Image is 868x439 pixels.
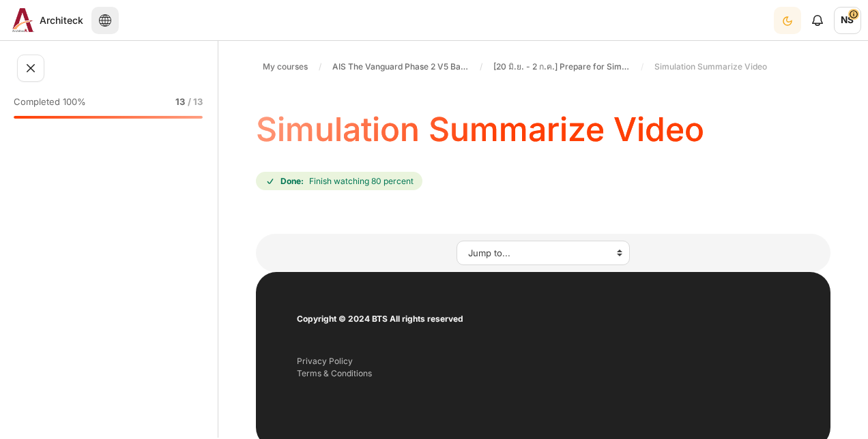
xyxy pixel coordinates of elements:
[7,8,83,32] a: Architeck Architeck
[488,59,635,75] a: [20 มิ.ย. - 2 ก.ค.] Prepare for Simulation
[649,59,772,75] a: Simulation Summarize Video
[280,175,304,187] strong: Done:
[493,61,630,73] span: [20 มิ.ย. - 2 ก.ค.] Prepare for Simulation
[256,169,425,194] div: Completion requirements for Simulation Summarize Video
[91,7,119,34] button: Languages
[297,314,463,324] strong: Copyright © 2024 BTS All rights reserved
[297,356,353,366] a: Privacy Policy
[40,13,83,27] span: Architeck
[14,116,203,119] div: 100%
[188,95,203,109] span: / 13
[834,7,861,34] span: NS
[218,51,868,272] section: Content
[175,95,185,109] span: 13
[804,7,831,34] div: Show notification window with no new notifications
[774,7,801,34] button: Light Mode Dark Mode
[309,175,414,187] span: Finish watching 80 percent
[654,61,767,73] span: Simulation Summarize Video
[297,368,372,378] a: Terms & Conditions
[257,59,313,75] a: My courses
[775,6,800,34] div: Dark Mode
[14,95,86,109] span: Completed 100%
[263,61,308,73] span: My courses
[834,7,861,34] a: User menu
[256,56,830,78] nav: Navigation bar
[327,59,474,75] a: AIS The Vanguard Phase 2 V5 Batch 2
[12,8,34,32] img: Architeck
[332,61,469,73] span: AIS The Vanguard Phase 2 V5 Batch 2
[256,112,704,148] h4: Simulation Summarize Video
